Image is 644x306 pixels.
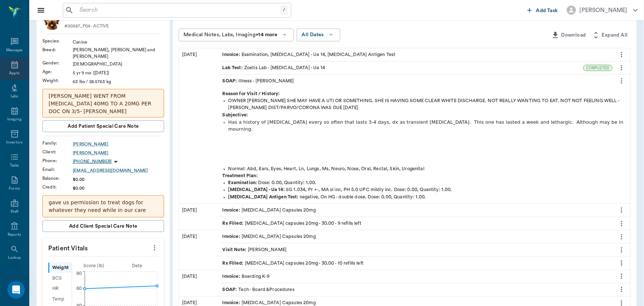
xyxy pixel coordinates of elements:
span: Add patient Special Care Note [68,122,139,130]
div: Credit : [42,184,73,190]
div: Score ( lb ) [72,262,115,269]
div: $0.00 [73,176,164,183]
button: Add client Special Care Note [42,220,164,232]
button: Add patient Special Care Note [42,120,164,132]
div: Forms [9,186,20,191]
div: Dose: 0.00, Quantity: 1.00 [228,194,628,201]
div: Appts [9,71,19,76]
div: [DATE] [179,48,220,204]
button: more [616,270,628,283]
tspan: 60 [76,286,82,291]
div: Labs [11,94,18,99]
div: Illness - [PERSON_NAME] [223,78,294,85]
div: [PERSON_NAME], [PERSON_NAME] and [PERSON_NAME] [73,46,164,60]
button: more [616,231,628,243]
strong: Reason for Visit / History: [223,92,280,96]
div: $0.00 [73,185,164,191]
button: more [616,61,628,74]
div: 63 lbs / 28.5763 kg [73,78,164,85]
button: more [616,283,628,296]
span: negative, On HG - double dose. [300,195,368,199]
button: more [616,48,628,61]
div: Family : [42,140,73,146]
div: [DATE] [179,270,220,296]
div: Lookup [8,255,21,261]
span: . [451,187,452,192]
img: Profile Image [42,11,61,30]
div: Examination, [MEDICAL_DATA] - Ua 14, [MEDICAL_DATA] Antigen Test [223,51,396,58]
button: [PERSON_NAME] [561,3,644,17]
div: 5 yr 9 mo ([DATE]) [73,70,164,76]
div: Dose: 0.00, Quantity: 1.00 [228,179,628,186]
div: Species : [42,38,73,44]
div: Age : [42,68,73,75]
div: Email : [42,166,73,173]
p: #00587_P04 - ACTIVE [64,23,109,29]
div: [MEDICAL_DATA] Capsules 20mg [223,233,316,240]
span: SOAP : [223,286,239,293]
button: Download [548,29,589,42]
div: Zoetis Lab - [MEDICAL_DATA] - Ua 14 [223,64,325,71]
div: / [280,5,288,15]
div: Gender : [42,60,73,66]
a: [PERSON_NAME] [73,141,164,148]
p: [PERSON_NAME] WENT FROM [MEDICAL_DATA] 40MG TO A 20MG PER DOC ON 3/5- [PERSON_NAME] [49,92,158,115]
div: Weight : [42,77,73,84]
div: Reports [8,232,21,238]
span: Invoice : [223,207,242,214]
p: [PHONE_NUMBER] [73,158,111,165]
span: Expand All [602,31,628,40]
button: Close drawer [34,3,48,18]
button: more [616,75,628,87]
span: Visit Note : [223,246,248,253]
a: [EMAIL_ADDRESS][DOMAIN_NAME] [73,167,164,174]
button: more [616,204,628,216]
div: Weight [48,262,72,273]
strong: Treatment Plan: [223,173,258,178]
div: [PERSON_NAME] [73,150,164,156]
div: [PERSON_NAME] [223,246,287,253]
div: [PERSON_NAME] [580,6,628,15]
span: Invoice : [223,273,242,280]
span: SOAP : [223,78,239,85]
button: All Dates [297,29,340,41]
span: Lab Test : [223,64,244,71]
div: Inventory [6,140,23,145]
div: Date [115,262,159,269]
div: Tech - Board &Procedures [223,286,295,293]
div: Medical Notes, Labs, Imaging [183,30,277,40]
strong: [MEDICAL_DATA] Antigen Test : [228,195,299,199]
div: Breed : [42,46,73,53]
div: COMPLETED [583,65,613,71]
button: more [616,244,628,256]
span: . [315,180,317,185]
div: Balance : [42,175,73,182]
input: Search [77,5,280,15]
span: SG 1.034, Pr +-, MA sl inc, PH 5.0 UPC mildly inc. [286,187,394,192]
span: COMPLETED [584,65,612,71]
span: Add client Special Care Note [69,222,137,230]
div: [DEMOGRAPHIC_DATA] [73,61,164,67]
p: Patient Vitals [42,238,164,256]
div: Canine [73,39,164,45]
tspan: 80 [76,271,82,276]
div: Temp [48,294,72,305]
div: OWNER [PERSON_NAME] SHE MAY HAVE A UTI OR SOMETHING. SHE IS HAVING SOME CLEAR WHITE DISCHARGE. NO... [228,97,628,111]
button: more [616,217,628,230]
strong: [MEDICAL_DATA] - Ua 14 : [228,187,285,192]
span: Rx Filled : [223,220,245,227]
iframe: Intercom live chat [7,281,25,299]
div: Phone : [42,157,73,164]
div: Tasks [10,163,19,168]
div: Client : [42,149,73,155]
div: Imaging [7,117,22,122]
div: Dose: 0.00, Quantity: 1.00 [228,186,628,193]
div: Staff [11,209,18,214]
div: Messages [6,48,23,53]
button: more [149,242,160,254]
p: gave us permission to treat dogs for whatever they need while in our care [49,199,158,214]
span: Rx Filled : [223,260,245,267]
div: HR [48,284,72,294]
